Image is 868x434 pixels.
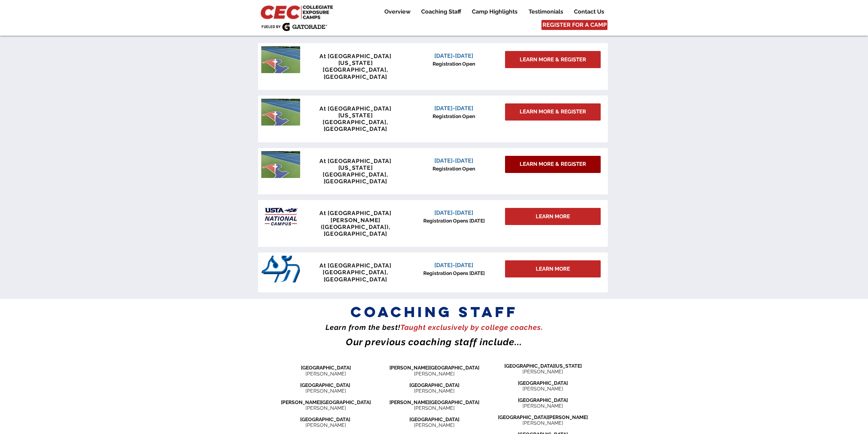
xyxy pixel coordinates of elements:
[505,51,601,68] a: LEARN MORE & REGISTER
[321,217,390,237] span: [PERSON_NAME] ([GEOGRAPHIC_DATA]), [GEOGRAPHIC_DATA]
[323,66,388,80] span: [GEOGRAPHIC_DATA], [GEOGRAPHIC_DATA]
[409,417,459,422] span: [GEOGRAPHIC_DATA]
[323,119,388,132] span: [GEOGRAPHIC_DATA], [GEOGRAPHIC_DATA]
[498,414,588,420] span: [GEOGRAPHIC_DATA][PERSON_NAME]
[300,382,350,388] span: [GEOGRAPHIC_DATA]
[319,158,392,171] span: At [GEOGRAPHIC_DATA][US_STATE]
[346,337,522,347] span: Our previous coaching staff include...
[306,405,346,411] span: [PERSON_NAME]
[542,21,607,29] span: REGISTER FOR A CAMP
[319,262,392,269] span: At [GEOGRAPHIC_DATA]
[518,397,568,403] span: [GEOGRAPHIC_DATA]
[466,7,523,16] a: Camp Highlights
[261,46,300,73] img: penn tennis courts with logo.jpeg
[423,218,485,224] span: Registration Opens [DATE]
[523,386,563,392] span: [PERSON_NAME]
[319,105,392,119] span: At [GEOGRAPHIC_DATA][US_STATE]
[323,171,388,185] span: [GEOGRAPHIC_DATA], [GEOGRAPHIC_DATA]
[505,156,601,173] a: LEARN MORE & REGISTER
[319,210,392,216] span: At [GEOGRAPHIC_DATA]
[306,422,346,428] span: [PERSON_NAME]
[418,7,465,16] p: Coaching Staff
[523,7,568,16] a: Testimonials
[259,4,336,20] img: CEC Logo Primary_edited.jpg
[505,208,601,225] div: LEARN MORE
[379,7,415,16] a: Overview
[414,422,455,428] span: [PERSON_NAME]
[350,303,518,321] span: coaching staff
[525,7,567,16] p: Testimonials
[261,99,300,126] img: penn tennis courts with logo.jpeg
[319,53,392,66] span: At [GEOGRAPHIC_DATA][US_STATE]
[434,52,473,59] span: [DATE]-[DATE]
[520,160,586,168] span: LEARN MORE & REGISTER
[434,209,473,216] span: [DATE]-[DATE]
[301,365,351,371] span: [GEOGRAPHIC_DATA]
[504,363,582,369] span: [GEOGRAPHIC_DATA][US_STATE]
[433,61,475,67] span: Registration Open
[325,323,400,332] span: Learn from the best!
[518,380,568,386] span: [GEOGRAPHIC_DATA]
[373,7,609,16] nav: Site
[423,270,485,276] span: Registration Opens [DATE]
[520,56,586,63] span: LEARN MORE & REGISTER
[505,260,601,277] div: LEARN MORE
[323,269,388,282] span: [GEOGRAPHIC_DATA], [GEOGRAPHIC_DATA]
[389,399,479,405] span: [PERSON_NAME][GEOGRAPHIC_DATA]
[409,382,459,388] span: [GEOGRAPHIC_DATA]
[414,371,455,377] span: [PERSON_NAME]
[468,7,521,16] p: Camp Highlights
[523,369,563,374] span: [PERSON_NAME]
[505,103,601,121] a: LEARN MORE & REGISTER
[261,151,300,178] img: penn tennis courts with logo.jpeg
[434,262,473,269] span: [DATE]-[DATE]
[400,323,543,332] span: Taught exclusively by college coaches​.
[536,213,570,220] span: LEARN MORE
[261,256,300,282] img: San_Diego_Toreros_logo.png
[520,108,586,116] span: LEARN MORE & REGISTER
[389,365,479,371] span: [PERSON_NAME][GEOGRAPHIC_DATA]
[306,371,346,377] span: [PERSON_NAME]
[261,203,300,230] img: USTA Campus image_edited.jpg
[523,420,563,426] span: [PERSON_NAME]
[433,166,475,172] span: Registration Open
[433,113,475,119] span: Registration Open
[434,105,473,112] span: [DATE]-[DATE]
[281,399,371,405] span: [PERSON_NAME][GEOGRAPHIC_DATA]
[381,7,414,16] p: Overview
[523,403,563,409] span: [PERSON_NAME]
[570,7,608,16] p: Contact Us
[414,405,455,411] span: [PERSON_NAME]
[306,388,346,394] span: [PERSON_NAME]
[300,417,350,422] span: [GEOGRAPHIC_DATA]
[416,7,466,16] a: Coaching Staff
[569,7,609,16] a: Contact Us
[536,265,570,273] span: LEARN MORE
[434,157,473,164] span: [DATE]-[DATE]
[414,388,455,394] span: [PERSON_NAME]
[261,22,327,31] img: Fueled by Gatorade.png
[541,20,607,30] a: REGISTER FOR A CAMP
